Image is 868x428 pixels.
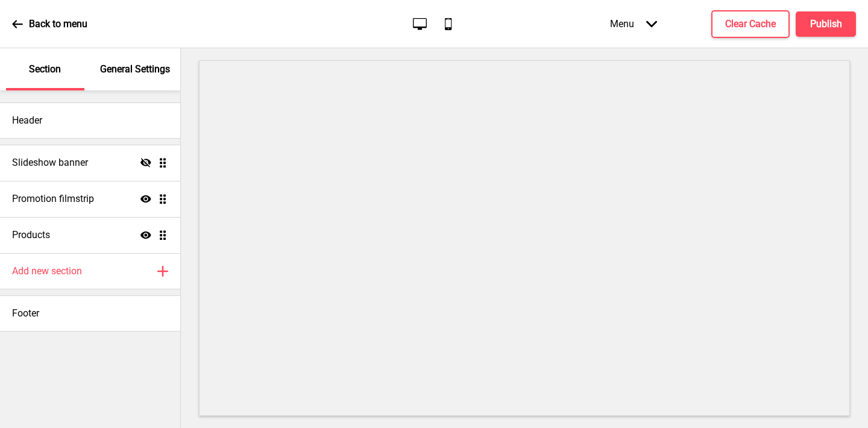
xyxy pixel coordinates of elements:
h4: Slideshow banner [12,156,88,169]
h4: Add new section [12,265,82,278]
h4: Promotion filmstrip [12,192,94,206]
h4: Footer [12,307,39,320]
h4: Products [12,228,50,242]
p: Back to menu [29,17,87,31]
button: Clear Cache [711,10,790,38]
a: Back to menu [12,8,87,40]
p: Section [29,63,61,76]
h4: Clear Cache [725,17,776,31]
div: Menu [598,6,669,42]
h4: Header [12,114,42,127]
h4: Publish [810,17,842,31]
button: Publish [796,11,856,37]
p: General Settings [100,63,170,76]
